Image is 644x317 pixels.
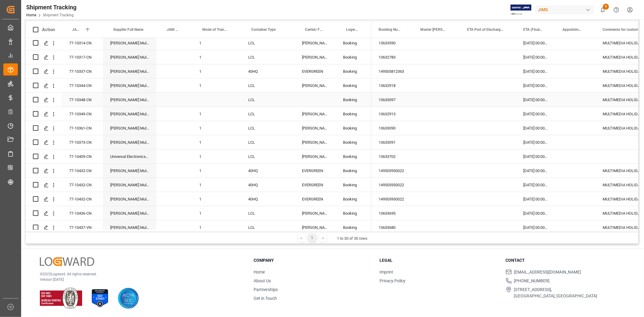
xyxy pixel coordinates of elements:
[371,93,413,107] div: 13633097
[596,3,610,17] button: show 6 new notifications
[62,149,103,163] div: 77-10409-CN
[343,207,364,220] div: Booking
[26,206,371,220] div: Press SPACE to select this row.
[241,149,295,163] div: LCL
[192,192,241,206] div: 1
[62,192,103,206] div: 77-10432-CN
[371,149,413,163] div: 13633702
[516,121,555,135] div: [DATE] 00:00:00
[254,270,265,274] a: Home
[371,64,413,78] div: 149505812363
[103,50,156,64] div: [PERSON_NAME] Multimedia [GEOGRAPHIC_DATA]
[371,178,413,192] div: 149505950022
[343,93,364,107] div: Booking
[603,4,609,10] span: 6
[295,107,336,121] div: [PERSON_NAME]
[343,150,364,164] div: Booking
[241,220,295,234] div: LCL
[241,121,295,135] div: LCL
[295,135,336,149] div: [PERSON_NAME]
[467,27,503,32] span: ETA Port of Discharge (Destination)
[192,64,241,78] div: 1
[380,270,393,274] a: Imprint
[26,121,371,135] div: Press SPACE to select this row.
[241,178,295,192] div: 40HQ
[346,27,359,32] span: Logward Status
[103,36,156,50] div: [PERSON_NAME] Multimedia [GEOGRAPHIC_DATA]
[536,4,596,15] button: JIMS
[295,36,336,50] div: [PERSON_NAME]
[516,206,555,220] div: [DATE] 00:00:00
[26,36,371,50] div: Press SPACE to select this row.
[371,50,413,64] div: 13632783
[516,36,555,50] div: [DATE] 00:00:00
[103,121,156,135] div: [PERSON_NAME] Multimedia [GEOGRAPHIC_DATA]
[295,78,336,92] div: [PERSON_NAME]
[343,65,364,78] div: Booking
[72,27,82,32] span: JAM Reference Number
[514,269,581,275] span: [EMAIL_ADDRESS][DOMAIN_NAME]
[103,78,156,92] div: [PERSON_NAME] Multimedia [GEOGRAPHIC_DATA]
[62,107,103,121] div: 77-10349-CN
[562,27,583,32] span: Appointment Start Date
[251,27,276,32] span: Container Type
[103,64,156,78] div: [PERSON_NAME] Multimedia [GEOGRAPHIC_DATA]
[103,220,156,234] div: [PERSON_NAME] Multimedia [GEOGRAPHIC_DATA]
[26,3,76,12] div: Shipment Tracking
[254,278,271,283] a: About Us
[26,107,371,121] div: Press SPACE to select this row.
[371,36,413,50] div: 13633590
[192,220,241,234] div: 1
[241,164,295,178] div: 40HQ
[113,27,143,32] span: Supplier Full Name
[516,135,555,149] div: [DATE] 00:00:00
[371,192,413,206] div: 149505950022
[42,27,55,32] div: Action
[295,149,336,163] div: [PERSON_NAME]
[26,149,371,164] div: Press SPACE to select this row.
[516,220,555,234] div: [DATE] 00:00:00
[192,121,241,135] div: 1
[103,178,156,192] div: [PERSON_NAME] Multimedia [GEOGRAPHIC_DATA]
[103,206,156,220] div: [PERSON_NAME] Multimedia [GEOGRAPHIC_DATA]
[380,278,405,283] a: Privacy Policy
[371,121,413,135] div: 13633090
[192,78,241,92] div: 1
[343,107,364,121] div: Booking
[192,135,241,149] div: 1
[610,3,623,17] button: Help Center
[26,50,371,64] div: Press SPACE to select this row.
[514,287,598,299] span: [STREET_ADDRESS], [GEOGRAPHIC_DATA], [GEOGRAPHIC_DATA]
[516,93,555,107] div: [DATE] 00:00:00
[167,27,179,32] span: JAM Shipment Number
[254,296,277,301] a: Get in Touch
[516,178,555,192] div: [DATE] 00:00:00
[536,5,594,14] div: JIMS
[62,78,103,92] div: 77-10344-CN
[343,136,364,149] div: Booking
[40,271,239,277] p: © 2025 Logward. All rights reserved.
[337,235,368,242] div: 1 to 30 of 30 rows
[295,121,336,135] div: [PERSON_NAME]
[103,192,156,206] div: [PERSON_NAME] Multimedia [GEOGRAPHIC_DATA]
[118,288,139,309] img: AICPA SOC
[254,287,278,292] a: Partnerships
[62,64,103,78] div: 77-10337-CN
[192,178,241,192] div: 1
[295,192,336,206] div: EVERGREEN
[371,135,413,149] div: 13633091
[241,78,295,92] div: LCL
[103,93,156,107] div: [PERSON_NAME] Multimedia [GEOGRAPHIC_DATA]
[295,206,336,220] div: [PERSON_NAME]
[371,220,413,234] div: 13633680
[511,5,531,15] img: Exertis%20JAM%20-%20Email%20Logo.jpg_1722504956.jpg
[309,234,316,242] div: 1
[89,288,111,309] img: ISO 27001 Certification
[371,107,413,121] div: 13632913
[26,135,371,149] div: Press SPACE to select this row.
[343,36,364,50] div: Booking
[40,288,82,309] img: ISO 9001 & ISO 14001 Certification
